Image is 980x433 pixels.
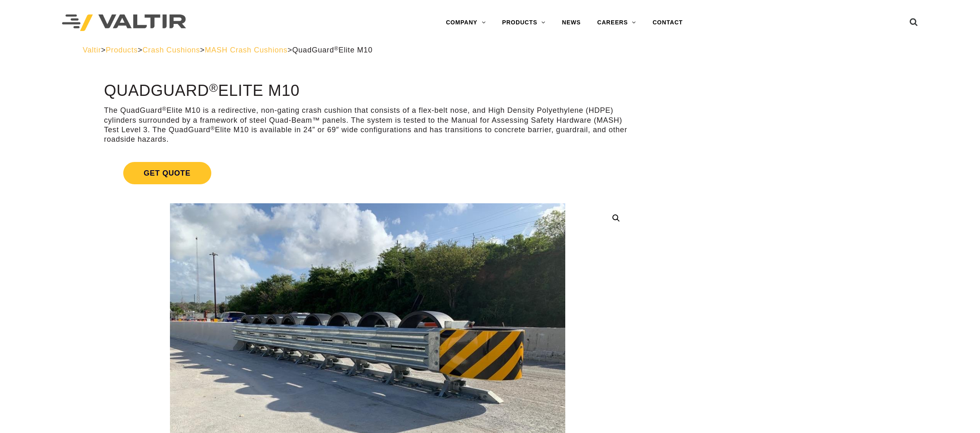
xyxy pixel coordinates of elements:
h1: QuadGuard Elite M10 [104,82,631,100]
p: The QuadGuard Elite M10 is a redirective, non-gating crash cushion that consists of a flex-belt n... [104,106,631,145]
a: COMPANY [437,14,494,31]
span: Get Quote [123,162,211,184]
img: Valtir [62,14,186,31]
a: Get Quote [104,152,631,194]
a: Valtir [83,46,101,54]
div: > > > > [83,45,897,55]
a: Crash Cushions [143,46,200,54]
a: CAREERS [589,14,644,31]
sup: ® [162,106,167,112]
sup: ® [210,125,215,131]
a: MASH Crash Cushions [205,46,287,54]
sup: ® [334,45,339,52]
a: CONTACT [644,14,691,31]
span: QuadGuard Elite M10 [292,46,373,54]
a: PRODUCTS [494,14,554,31]
a: NEWS [554,14,589,31]
a: Products [106,46,138,54]
sup: ® [209,81,218,94]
